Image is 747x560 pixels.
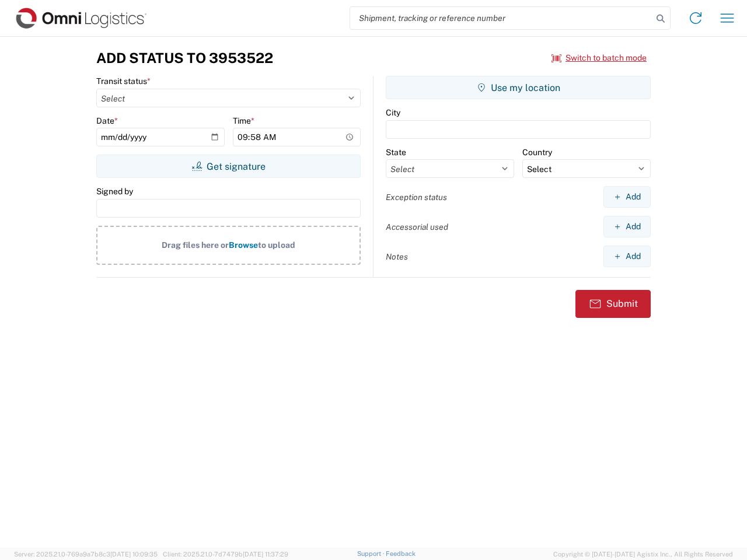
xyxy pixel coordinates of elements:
[163,551,288,558] span: Client: 2025.21.0-7d7479b
[357,550,386,557] a: Support
[386,147,406,157] label: State
[233,116,254,126] label: Time
[386,192,447,202] label: Exception status
[243,551,288,558] span: [DATE] 11:37:29
[96,186,133,197] label: Signed by
[603,246,651,267] button: Add
[96,50,273,66] h3: Add Status to 3953522
[551,48,647,68] button: Switch to batch mode
[386,251,408,262] label: Notes
[603,216,651,237] button: Add
[386,222,448,232] label: Accessorial used
[14,551,158,558] span: Server: 2025.21.0-769a9a7b8c3
[553,549,733,559] span: Copyright © [DATE]-[DATE] Agistix Inc., All Rights Reserved
[96,116,118,126] label: Date
[386,76,651,99] button: Use my location
[110,551,158,558] span: [DATE] 10:09:35
[350,7,652,29] input: Shipment, tracking or reference number
[386,550,416,557] a: Feedback
[162,240,229,250] span: Drag files here or
[96,155,361,178] button: Get signature
[258,240,295,250] span: to upload
[603,186,651,208] button: Add
[522,147,552,157] label: Country
[229,240,258,250] span: Browse
[386,107,400,118] label: City
[96,76,151,86] label: Transit status
[575,290,651,318] button: Submit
